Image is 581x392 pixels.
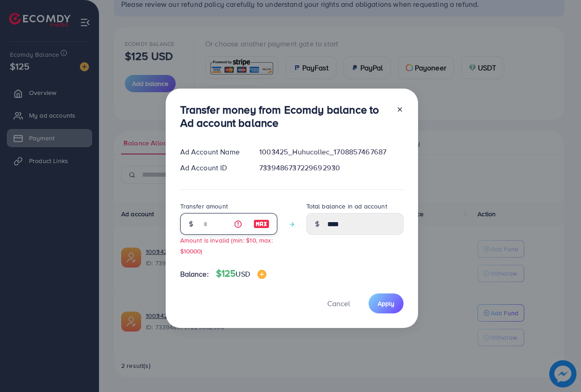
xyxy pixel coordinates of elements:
[252,147,410,157] div: 1003425_Huhucollec_1708857467687
[236,269,250,279] span: USD
[216,268,266,279] h4: $125
[369,293,404,313] button: Apply
[306,202,387,211] label: Total balance in ad account
[180,103,389,129] h3: Transfer money from Ecomdy balance to Ad account balance
[257,270,266,279] img: image
[378,299,394,308] span: Apply
[180,202,228,211] label: Transfer amount
[173,163,252,173] div: Ad Account ID
[180,269,209,279] span: Balance:
[180,236,273,255] small: Amount is invalid (min: $10, max: $10000)
[252,163,410,173] div: 7339486737229692930
[173,147,252,157] div: Ad Account Name
[327,298,350,308] span: Cancel
[253,218,270,229] img: image
[316,293,361,313] button: Cancel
